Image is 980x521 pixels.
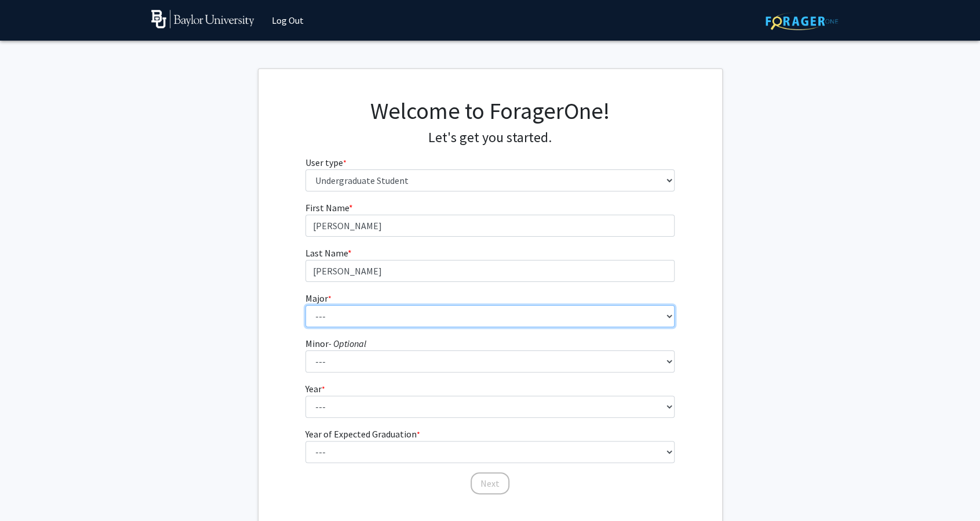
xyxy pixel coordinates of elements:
[471,472,509,494] button: Next
[151,10,255,28] img: Baylor University Logo
[305,202,349,214] span: First Name
[305,97,675,125] h1: Welcome to ForagerOne!
[305,382,325,396] label: Year
[305,247,348,259] span: Last Name
[329,338,366,349] i: - Optional
[305,129,675,146] h4: Let's get you started.
[766,12,838,30] img: ForagerOne Logo
[305,155,347,169] label: User type
[305,291,331,305] label: Major
[305,427,420,441] label: Year of Expected Graduation
[305,337,366,350] label: Minor
[9,469,49,512] iframe: Chat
